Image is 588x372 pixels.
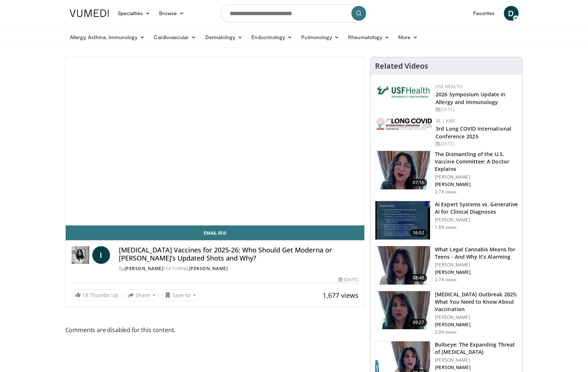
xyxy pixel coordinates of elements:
p: [PERSON_NAME] [435,269,518,275]
a: 09:27 [MEDICAL_DATA] Outbreak 2025: What You Need to Know About Vaccination [PERSON_NAME] [PERSON... [375,291,518,335]
p: [PERSON_NAME] [435,314,518,320]
a: Cardiovascular [149,30,200,45]
a: 2026 Symposium Update in Allergy and Immunology [436,91,505,106]
h3: What Legal Cannabis Means for Teens - And Why It’s Alarming [435,246,518,261]
p: [PERSON_NAME] [435,182,518,187]
a: 16:52 AI Expert Systems vs. Generative AI for Clinical Diagnoses [PERSON_NAME] 1.8K views [375,201,518,240]
img: 1bf82db2-8afa-4218-83ea-e842702db1c4.150x105_q85_crop-smart_upscale.jpg [375,201,430,240]
a: Pulmonology [297,30,344,45]
img: a2792a71-925c-4fc2-b8ef-8d1b21aec2f7.png.150x105_q85_autocrop_double_scale_upscale_version-0.2.jpg [376,118,432,130]
span: 1,677 views [323,291,358,300]
a: Browse [155,6,189,21]
img: cb849956-5493-434f-b366-35d5bcdf67c0.150x105_q85_crop-smart_upscale.jpg [375,291,430,330]
a: [PERSON_NAME] [124,265,164,272]
img: 6ba8804a-8538-4002-95e7-a8f8012d4a11.png.150x105_q85_autocrop_double_scale_upscale_version-0.2.jpg [376,83,432,100]
img: Dr. Iris Gorfinkel [72,246,89,264]
img: a19d1ff2-1eb0-405f-ba73-fc044c354596.150x105_q85_crop-smart_upscale.jpg [375,151,430,189]
p: [PERSON_NAME] [435,262,518,268]
span: 08:48 [410,274,427,282]
p: [PERSON_NAME] [435,174,518,180]
a: D [504,6,519,21]
p: [PERSON_NAME] [435,357,518,363]
button: Share [125,289,159,301]
a: 08:48 What Legal Cannabis Means for Teens - And Why It’s Alarming [PERSON_NAME] [PERSON_NAME] 2.7... [375,246,518,285]
video-js: Video Player [66,57,365,225]
a: USF Health [436,83,463,90]
img: 268330c9-313b-413d-8ff2-3cd9a70912fe.150x105_q85_crop-smart_upscale.jpg [375,246,430,285]
div: [DATE] [436,106,516,113]
h4: [MEDICAL_DATA] Vaccines for 2025-26: Who Should Get Moderna or [PERSON_NAME]’s Updated Shots and ... [119,246,359,262]
div: [DATE] [436,141,516,147]
p: 1.8K views [435,224,457,230]
a: Allergy, Asthma, Immunology [65,30,149,45]
p: [PERSON_NAME] [435,217,518,223]
span: 07:16 [410,179,427,186]
span: 16:52 [410,229,427,237]
a: Specialties [113,6,155,21]
p: 2.7K views [435,189,457,195]
a: Favorites [469,6,499,21]
h3: Bullseye: The Expanding Threat of [MEDICAL_DATA] [435,341,518,356]
div: By FEATURING [119,265,359,272]
p: [PERSON_NAME] [435,322,518,328]
h3: AI Expert Systems vs. Generative AI for Clinical Diagnoses [435,201,518,216]
div: [DATE] [338,276,358,283]
a: Email Iris [66,225,365,240]
a: Endocrinology [247,30,297,45]
h3: The Dismantling of the U.S. Vaccine Committee: A Doctor Explains [435,151,518,173]
a: I [92,246,110,264]
p: [PERSON_NAME] [435,365,518,371]
img: VuMedi Logo [70,10,109,17]
a: 3rd Long COVID International Conference 2025 [436,125,511,140]
a: Rheumatology [344,30,394,45]
span: 09:27 [410,319,427,326]
a: More [394,30,422,45]
button: Save to [162,289,199,301]
a: [PERSON_NAME] [189,265,228,272]
p: 2.0K views [435,329,457,335]
a: 18 Thumbs Up [72,289,122,301]
h3: [MEDICAL_DATA] Outbreak 2025: What You Need to Know About Vaccination [435,291,518,313]
span: Comments are disabled for this content. [65,325,365,335]
p: 2.7K views [435,277,457,283]
h4: Related Videos [375,62,428,70]
a: Dermatology [201,30,247,45]
span: 18 [82,292,88,299]
a: 07:16 The Dismantling of the U.S. Vaccine Committee: A Doctor Explains [PERSON_NAME] [PERSON_NAME... [375,151,518,195]
a: VE | AME [436,118,455,124]
input: Search topics, interventions [220,4,368,22]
